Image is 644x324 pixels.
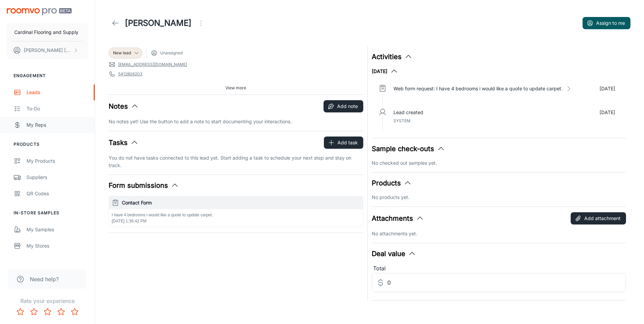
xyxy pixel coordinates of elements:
div: Suppliers [26,174,88,181]
button: Rate 5 star [68,305,81,319]
span: View more [225,85,246,91]
a: [EMAIL_ADDRESS][DOMAIN_NAME] [118,61,187,68]
button: Deal value [372,249,416,259]
p: No attachments yet. [372,230,626,237]
div: My Reps [26,121,88,129]
button: Tasks [109,138,139,148]
p: Lead created [393,109,423,116]
p: Rate your experience [5,297,89,305]
button: [PERSON_NAME] [PERSON_NAME] [7,41,88,59]
span: New lead [113,50,131,56]
p: No checked out samples yet. [372,159,626,167]
button: Add task [324,137,363,149]
p: No notes yet! Use the button to add a note to start documenting your interactions. [109,118,363,125]
p: [DATE] [600,85,615,92]
button: Form submissions [109,180,179,191]
button: Sample check-outs [372,144,445,154]
p: Web form request: I have 4 bedrooms i would like a quote to update carpet. [393,85,563,92]
h1: [PERSON_NAME] [125,17,191,29]
div: Total [372,264,626,273]
p: [PERSON_NAME] [PERSON_NAME] [24,47,72,54]
button: Add note [324,100,363,112]
div: QR Codes [26,190,88,197]
button: Cardinal Flooring and Supply [7,23,88,41]
div: My Stores [26,242,88,250]
button: Activities [372,52,412,62]
div: Leads [26,89,88,96]
button: Rate 1 star [14,305,27,319]
span: [DATE] 1:36:42 PM [112,219,147,223]
img: Roomvo PRO Beta [7,8,72,15]
p: You do not have tasks connected to this lead yet. Start adding a task to schedule your next step ... [109,154,363,169]
button: Rate 3 star [41,305,54,319]
button: Rate 4 star [54,305,68,319]
p: Cardinal Flooring and Supply [14,29,78,36]
span: Unassigned [160,50,183,56]
button: Assign to me [583,17,630,29]
button: View more [223,83,249,93]
button: Attachments [372,213,424,223]
span: Need help? [30,275,59,283]
div: New lead [109,48,142,58]
button: [DATE] [372,67,398,75]
span: System [393,118,410,123]
a: 5412806203 [118,71,142,77]
div: To-do [26,105,88,112]
p: I have 4 bedrooms i would like a quote to update carpet. [112,212,360,218]
div: My Products [26,157,88,165]
button: Products [372,178,412,188]
button: Notes [109,101,139,111]
div: My Samples [26,226,88,233]
button: Open menu [194,16,208,30]
input: Estimated deal value [387,273,626,292]
p: [DATE] [600,109,615,116]
button: Rate 2 star [27,305,41,319]
p: No products yet. [372,194,626,201]
button: Contact FormI have 4 bedrooms i would like a quote to update carpet.[DATE] 1:36:42 PM [109,196,363,227]
button: Add attachment [571,212,626,224]
h6: Contact Form [122,199,360,206]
